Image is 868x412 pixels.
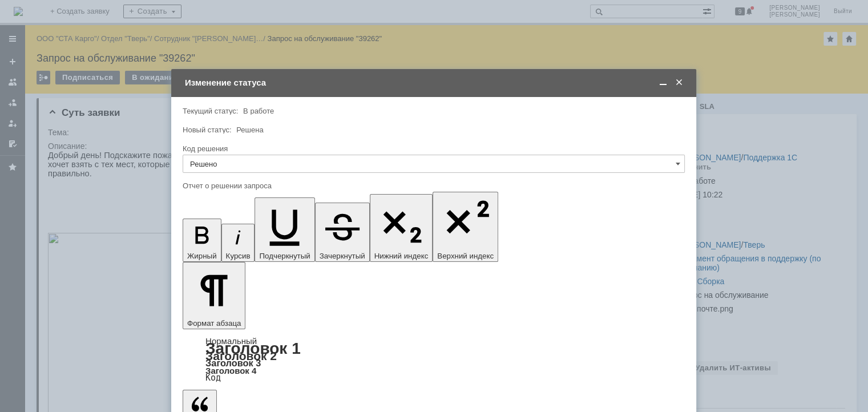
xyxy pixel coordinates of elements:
[221,224,255,262] button: Курсив
[183,107,238,115] label: Текущий статус:
[187,319,241,328] span: Формат абзаца
[205,373,221,383] a: Код
[183,182,683,189] div: Отчет о решении запроса
[183,337,685,382] div: Формат абзаца
[183,145,683,152] div: Код решения
[243,107,274,115] span: В работе
[205,336,257,346] a: Нормальный
[315,203,370,262] button: Зачеркнутый
[259,252,310,260] span: Подчеркнутый
[226,252,251,260] span: Курсив
[205,358,261,368] a: Заголовок 3
[205,349,277,362] a: Заголовок 2
[370,194,433,262] button: Нижний индекс
[183,219,221,262] button: Жирный
[205,366,256,375] a: Заголовок 4
[437,252,494,260] span: Верхний индекс
[657,78,669,88] span: Свернуть (Ctrl + M)
[183,262,245,329] button: Формат абзаца
[185,78,685,88] div: Изменение статуса
[374,252,429,260] span: Нижний индекс
[433,192,498,262] button: Верхний индекс
[673,78,685,88] span: Закрыть
[5,5,167,14] div: Создан сборочный лист 000001296457
[320,252,365,260] span: Зачеркнутый
[187,252,217,260] span: Жирный
[255,197,314,262] button: Подчеркнутый
[183,126,232,134] label: Новый статус:
[236,126,263,134] span: Решена
[205,340,301,357] a: Заголовок 1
